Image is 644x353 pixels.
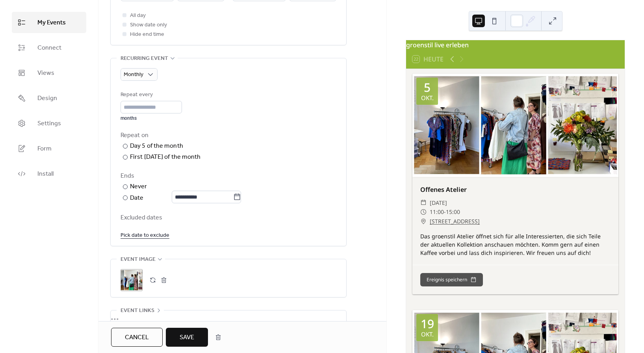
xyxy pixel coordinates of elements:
div: Okt. [421,331,434,337]
span: Pick date to exclude [121,231,169,240]
a: Settings [12,113,86,134]
span: 11:00 [430,207,444,217]
a: [STREET_ADDRESS] [430,217,480,226]
div: ; [121,269,143,291]
span: Form [37,144,52,154]
div: Repeat every [121,90,180,100]
div: Repeat on [121,131,335,140]
span: [DATE] [430,198,447,208]
span: Show date only [130,20,167,30]
span: All day [130,11,146,20]
div: Das groenstil Atelier öffnet sich für alle Interessierten, die sich Teile der aktuellen Kollektio... [412,232,618,257]
a: Design [12,87,86,109]
span: Excluded dates [121,213,336,223]
div: months [121,115,182,121]
button: Ereignis speichern [420,273,483,286]
div: ​ [420,217,427,226]
span: Save [180,333,194,342]
span: Hide end time [130,30,164,39]
div: groenstil live erleben [406,40,625,50]
a: Install [12,163,86,184]
span: Event links [121,306,154,316]
div: First [DATE] of the month [130,152,201,162]
div: ​ [420,207,427,217]
div: 5 [424,82,431,93]
div: Date [130,193,241,203]
span: 15:00 [446,207,460,217]
div: ••• [111,310,346,327]
span: Recurring event [121,54,168,63]
span: Views [37,69,54,78]
span: Cancel [125,333,149,342]
div: Offenes Atelier [412,185,618,194]
button: Cancel [111,328,163,347]
span: Design [37,94,57,103]
span: Connect [37,43,61,53]
a: Form [12,138,86,159]
a: Connect [12,37,86,58]
div: Ends [121,171,335,181]
a: Views [12,62,86,84]
span: Monthly [124,69,143,80]
span: Event image [121,255,156,264]
span: - [444,207,446,217]
div: ​ [420,198,427,208]
div: Never [130,182,147,191]
span: My Events [37,18,66,28]
div: Day 5 of the month [130,141,183,151]
button: Save [166,328,208,347]
div: 19 [421,318,434,330]
a: My Events [12,12,86,33]
div: Okt. [421,95,434,101]
span: Settings [37,119,61,128]
span: Install [37,169,54,179]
